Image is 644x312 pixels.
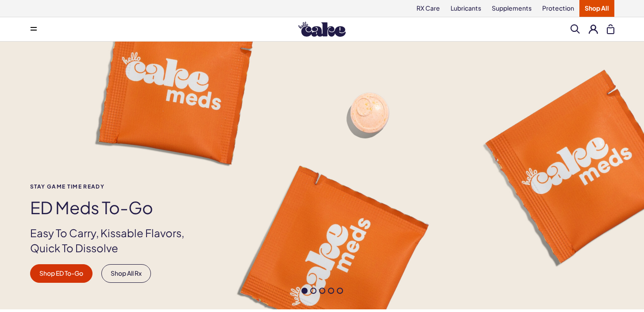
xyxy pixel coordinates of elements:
[30,198,199,217] h1: ED Meds to-go
[298,22,346,37] img: Hello Cake
[30,264,93,283] a: Shop ED To-Go
[30,184,199,189] span: Stay Game time ready
[101,264,151,283] a: Shop All Rx
[30,226,199,255] p: Easy To Carry, Kissable Flavors, Quick To Dissolve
